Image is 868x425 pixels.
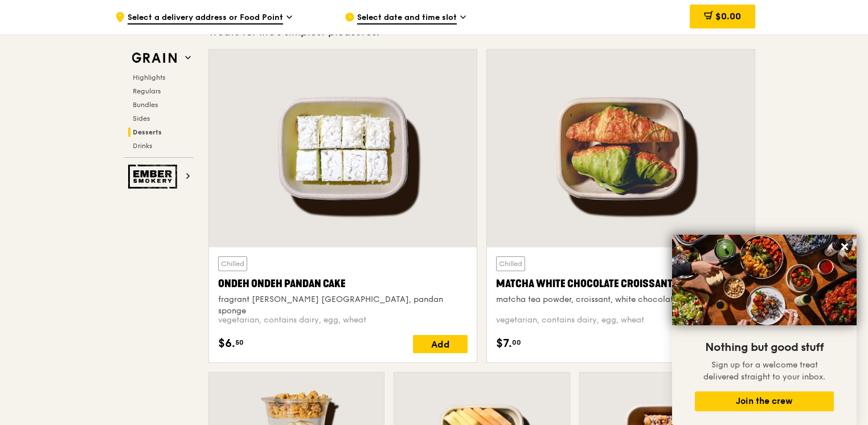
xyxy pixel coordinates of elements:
[715,11,741,22] span: $0.00
[836,238,854,256] button: Close
[218,335,235,352] span: $6.
[512,338,521,347] span: 00
[235,338,244,347] span: 50
[133,101,158,109] span: Bundles
[133,87,161,95] span: Regulars
[133,142,152,150] span: Drinks
[218,256,247,271] div: Chilled
[218,276,468,292] div: Ondeh Ondeh Pandan Cake
[703,360,825,382] span: Sign up for a welcome treat delivered straight to your inbox.
[496,256,525,271] div: Chilled
[496,314,746,326] div: vegetarian, contains dairy, egg, wheat
[218,294,468,317] div: fragrant [PERSON_NAME] [GEOGRAPHIC_DATA], pandan sponge
[357,12,457,24] span: Select date and time slot
[496,276,746,292] div: Matcha White Chocolate Croissants
[133,128,162,136] span: Desserts
[672,235,857,325] img: DSC07876-Edit02-Large.jpeg
[128,48,181,68] img: Grain web logo
[133,73,165,81] span: Highlights
[128,165,181,189] img: Ember Smokery web logo
[705,341,824,354] span: Nothing but good stuff
[133,115,150,122] span: Sides
[413,335,468,353] div: Add
[695,391,834,411] button: Join the crew
[218,314,468,326] div: vegetarian, contains dairy, egg, wheat
[496,335,512,352] span: $7.
[496,294,746,305] div: matcha tea powder, croissant, white chocolate
[128,12,283,24] span: Select a delivery address or Food Point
